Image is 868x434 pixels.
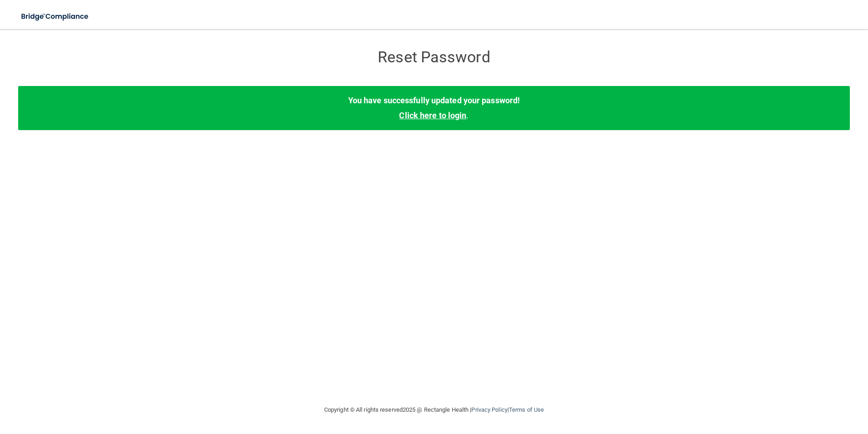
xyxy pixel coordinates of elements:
[14,7,97,26] img: bridge_compliance_login_screen.278c3ca4.svg
[268,395,600,424] div: Copyright © All rights reserved 2025 @ Rectangle Health | |
[471,406,507,413] a: Privacy Policy
[18,86,850,130] div: .
[348,96,520,105] b: You have successfully updated your password!
[509,406,544,413] a: Terms of Use
[268,49,600,66] h3: Reset Password
[399,111,466,120] a: Click here to login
